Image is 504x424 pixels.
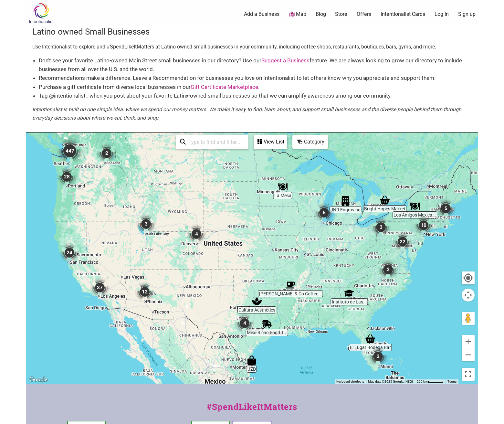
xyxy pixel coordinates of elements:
[289,11,306,18] a: Map
[415,379,446,384] button: Map Scale: 200 km per 45 pixels
[39,56,472,74] li: Don’t see your favorite Latino-owned Main Street small businesses in our directory? Use our featu...
[235,313,254,333] div: 4
[462,289,475,302] button: Map camera controls
[462,271,475,284] button: Your Location
[254,136,287,148] div: View List
[344,288,354,298] div: Instituto de Las Américas
[381,11,425,18] a: Intentionalist Cards
[252,296,262,306] div: Cultura Aesthetics
[393,232,412,251] div: 22
[32,43,472,51] p: Use Intentionalist to explore and #SpendLikeItMatters at Latino-owned small businesses in your co...
[60,243,79,262] div: 24
[458,11,476,18] a: Sign up
[357,11,371,18] a: Offers
[335,11,347,18] a: Store
[292,135,328,149] div: Filter by category
[187,224,206,244] div: 4
[435,11,449,18] a: Log In
[462,312,475,325] button: Drag Pegman onto the map to open Street View
[90,278,110,297] div: 37
[462,335,475,348] button: Zoom in
[28,376,49,384] img: Google
[368,380,413,383] span: Map data ©2025 Google, INEGI
[135,282,154,302] div: 12
[286,280,295,290] div: Fidel & Co Coffee Roasters
[39,83,472,91] li: Purchase a gift certificate from diverse local businesses in our .
[57,138,83,164] div: 447
[39,91,472,100] li: Tag @intentionalist_ when you post about your favorite Latinx-owned small businesses so that we c...
[254,135,287,149] div: See a list of the visible businesses
[191,84,258,90] a: Gift Certificate Marketplace
[436,199,456,218] div: 5
[28,376,49,384] a: Open this area in Google Maps (opens a new window)
[32,26,472,37] h3: Latino-owned Small Businesses
[378,260,398,279] div: 2
[39,74,472,82] li: Recommendations make a difference. Leave a Recommendation for businesses you love on Intentionali...
[293,136,327,148] div: Category
[462,348,475,361] button: Zoom out
[341,196,350,206] div: JNR Engraving
[26,400,478,419] div: #SpendLikeItMatters
[365,334,375,344] div: El Lugar Bodega Bar
[410,201,420,211] div: Los Amigos Mexican Restaurant
[371,217,391,237] div: 3
[414,216,433,235] div: 10
[447,380,457,383] a: Terms (opens in new tab)
[247,355,257,365] div: JZD
[176,135,248,149] div: Type to search and filter
[186,136,245,148] input: Type to find and filter...
[380,195,390,205] div: Bright Hopes Market
[316,11,326,18] a: Blog
[417,380,428,383] span: 200 km
[244,11,279,18] a: Add a Business
[26,3,57,24] img: Intentionalist
[462,368,475,381] button: Toggle fullscreen view
[97,143,116,163] div: 2
[314,203,334,222] div: 5
[368,347,388,366] div: 3
[32,106,461,121] em: Intentionalist is built on one simple idea: where we spend our money matters. We make it easy to ...
[57,167,77,186] div: 28
[136,214,156,234] div: 3
[278,182,288,192] div: La Mesa
[261,57,310,64] a: Suggest a Business
[262,319,272,329] div: Mexi-Rican Food Truck
[336,379,364,384] button: Keyboard shortcuts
